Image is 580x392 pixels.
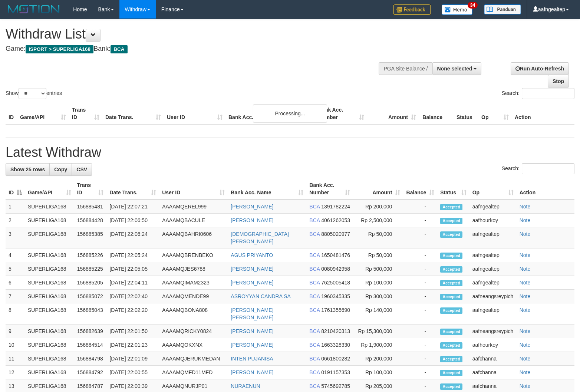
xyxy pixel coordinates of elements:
td: - [403,248,437,262]
span: Copy 4061262053 to clipboard [321,217,350,223]
span: BCA [309,369,320,375]
td: SUPERLIGA168 [25,262,74,276]
td: Rp 15,300,000 [353,325,403,338]
span: BCA [309,231,320,237]
a: Note [520,266,531,272]
td: Rp 1,900,000 [353,338,403,352]
td: AAAAMQMENDE99 [159,290,228,303]
td: 3 [6,227,25,248]
a: Note [520,231,531,237]
span: Accepted [440,231,462,238]
span: BCA [309,266,320,272]
td: Rp 50,000 [353,227,403,248]
td: 156885043 [74,303,107,325]
td: SUPERLIGA168 [25,248,74,262]
td: AAAAMQMFD11MFD [159,366,228,379]
label: Show entries [6,88,62,99]
a: Run Auto-Refresh [511,62,569,75]
td: aafngealtep [469,200,517,214]
td: SUPERLIGA168 [25,290,74,303]
span: BCA [309,293,320,299]
th: Action [512,103,574,124]
span: Accepted [440,294,462,300]
span: BCA [309,252,320,258]
td: Rp 2,500,000 [353,214,403,227]
td: aafchanna [469,366,517,379]
th: Balance: activate to sort column ascending [403,178,437,200]
th: Status [454,103,478,124]
td: 7 [6,290,25,303]
td: [DATE] 22:02:40 [106,290,159,303]
a: Note [520,204,531,210]
td: 156885385 [74,227,107,248]
span: Copy 5745692785 to clipboard [321,383,350,389]
img: Feedback.jpg [393,4,431,15]
a: Note [520,383,531,389]
th: ID: activate to sort column descending [6,178,25,200]
a: Note [520,369,531,375]
td: SUPERLIGA168 [25,325,74,338]
span: 34 [468,2,478,9]
td: - [403,325,437,338]
td: aafngealtep [469,276,517,290]
a: Note [520,217,531,223]
span: Copy [54,167,67,172]
div: Processing... [253,104,327,123]
td: - [403,366,437,379]
img: MOTION_logo.png [6,4,62,15]
a: Note [520,307,531,313]
span: Copy 8805020977 to clipboard [321,231,350,237]
td: SUPERLIGA168 [25,276,74,290]
th: Status: activate to sort column ascending [437,178,469,200]
td: - [403,200,437,214]
th: Op: activate to sort column ascending [469,178,517,200]
td: 156885481 [74,200,107,214]
span: Accepted [440,266,462,273]
th: Date Trans.: activate to sort column ascending [106,178,159,200]
td: Rp 100,000 [353,366,403,379]
a: INTEN PUJANISA [231,356,273,362]
td: [DATE] 22:01:09 [106,352,159,366]
td: 4 [6,248,25,262]
td: aafngealtep [469,303,517,325]
td: Rp 100,000 [353,276,403,290]
td: 6 [6,276,25,290]
td: - [403,338,437,352]
td: SUPERLIGA168 [25,352,74,366]
td: Rp 500,000 [353,262,403,276]
span: Copy 1761355690 to clipboard [321,307,350,313]
td: [DATE] 22:01:50 [106,325,159,338]
td: [DATE] 22:06:50 [106,214,159,227]
td: 156884514 [74,338,107,352]
td: AAAAMQBONA808 [159,303,228,325]
td: SUPERLIGA168 [25,366,74,379]
span: BCA [309,328,320,334]
span: Show 25 rows [10,167,45,172]
td: 10 [6,338,25,352]
td: - [403,352,437,366]
td: SUPERLIGA168 [25,303,74,325]
a: [PERSON_NAME] [231,266,273,272]
a: [PERSON_NAME] [231,280,273,286]
th: ID [6,103,17,124]
a: Show 25 rows [6,163,50,176]
span: Copy 1650481476 to clipboard [321,252,350,258]
a: Note [520,293,531,299]
a: NURAENUN [231,383,260,389]
span: Accepted [440,383,462,390]
td: 156885072 [74,290,107,303]
a: [PERSON_NAME] [231,328,273,334]
td: SUPERLIGA168 [25,227,74,248]
td: 2 [6,214,25,227]
th: Trans ID [69,103,102,124]
td: 11 [6,352,25,366]
span: Accepted [440,342,462,349]
td: 8 [6,303,25,325]
span: BCA [309,307,320,313]
th: User ID [164,103,225,124]
h1: Latest Withdraw [6,145,574,160]
td: [DATE] 22:06:24 [106,227,159,248]
span: Copy 1391782224 to clipboard [321,204,350,210]
td: aafngealtep [469,262,517,276]
td: 156882639 [74,325,107,338]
